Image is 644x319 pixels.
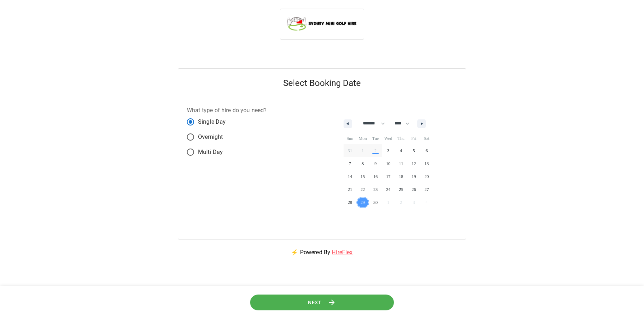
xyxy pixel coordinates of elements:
[424,170,429,183] span: 20
[386,157,390,170] span: 10
[382,133,395,144] span: Wed
[412,170,416,183] span: 19
[373,183,378,196] span: 23
[344,196,356,209] button: 28
[412,183,416,196] span: 26
[356,170,369,183] button: 15
[420,183,433,196] button: 27
[420,133,433,144] span: Sat
[373,196,378,209] span: 30
[332,249,353,256] a: HireFlex
[344,183,356,196] button: 21
[413,144,415,157] span: 5
[369,196,382,209] button: 30
[395,144,408,157] button: 4
[356,183,369,196] button: 22
[395,183,408,196] button: 25
[282,240,361,265] p: ⚡ Powered By
[382,144,395,157] button: 3
[425,144,428,157] span: 6
[348,183,352,196] span: 21
[399,183,403,196] span: 25
[387,144,389,157] span: 3
[386,170,390,183] span: 17
[395,157,408,170] button: 11
[198,118,226,126] span: Single Day
[369,144,382,157] button: 2
[382,170,395,183] button: 17
[360,183,365,196] span: 22
[412,157,416,170] span: 12
[348,196,352,209] span: 28
[374,157,377,170] span: 9
[362,144,364,157] span: 1
[362,157,364,170] span: 8
[408,183,420,196] button: 26
[348,170,352,183] span: 14
[408,144,420,157] button: 5
[360,170,365,183] span: 15
[408,170,420,183] button: 19
[400,144,402,157] span: 4
[349,157,351,170] span: 7
[374,144,377,157] span: 2
[344,133,356,144] span: Sun
[178,69,466,97] h5: Select Booking Date
[198,133,223,141] span: Overnight
[373,170,378,183] span: 16
[356,133,369,144] span: Mon
[198,148,223,156] span: Multi Day
[356,144,369,157] button: 1
[360,196,365,209] span: 29
[408,133,420,144] span: Fri
[395,133,408,144] span: Thu
[286,15,358,32] img: Sydney Mini Golf Hire logo
[344,170,356,183] button: 14
[187,106,267,114] label: What type of hire do you need?
[369,133,382,144] span: Tue
[369,157,382,170] button: 9
[399,170,403,183] span: 18
[424,183,429,196] span: 27
[386,183,390,196] span: 24
[344,157,356,170] button: 7
[424,157,429,170] span: 13
[356,196,369,209] button: 29
[399,157,403,170] span: 11
[420,157,433,170] button: 13
[369,170,382,183] button: 16
[420,170,433,183] button: 20
[408,157,420,170] button: 12
[382,183,395,196] button: 24
[356,157,369,170] button: 8
[369,183,382,196] button: 23
[395,170,408,183] button: 18
[382,157,395,170] button: 10
[420,144,433,157] button: 6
